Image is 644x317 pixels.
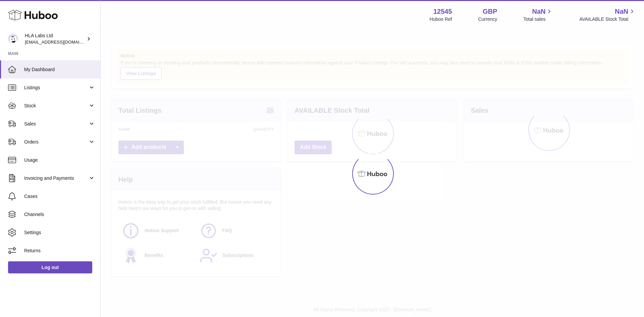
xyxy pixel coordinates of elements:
[24,211,95,218] span: Channels
[433,7,452,16] strong: 12545
[523,7,553,22] a: NaN Total sales
[24,139,88,145] span: Orders
[24,85,88,91] span: Listings
[615,7,628,16] span: NaN
[24,175,88,181] span: Invoicing and Payments
[24,66,95,73] span: My Dashboard
[523,16,553,22] span: Total sales
[430,16,452,22] div: Huboo Ref
[24,248,95,254] span: Returns
[24,157,95,163] span: Usage
[24,193,95,200] span: Cases
[532,7,545,16] span: NaN
[8,261,92,273] a: Log out
[579,7,636,22] a: NaN AVAILABLE Stock Total
[579,16,636,22] span: AVAILABLE Stock Total
[24,121,88,127] span: Sales
[24,103,88,109] span: Stock
[8,34,18,44] img: internalAdmin-12545@internal.huboo.com
[478,16,497,22] div: Currency
[483,7,497,16] strong: GBP
[25,39,99,45] span: [EMAIL_ADDRESS][DOMAIN_NAME]
[24,229,95,236] span: Settings
[25,33,85,45] div: HLA Labs Ltd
